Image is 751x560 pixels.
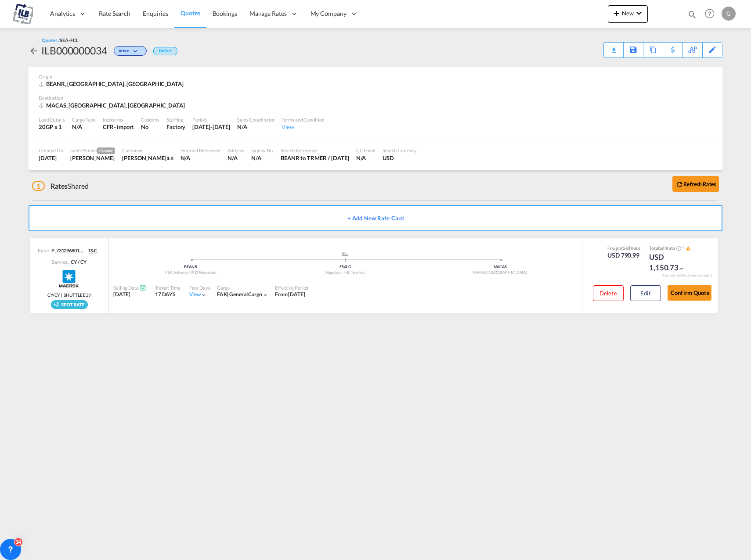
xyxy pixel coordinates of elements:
button: icon-alert [685,245,691,252]
span: Rates [51,182,68,190]
div: From 08 Sep 2025 [275,291,305,298]
span: SHUTTLE E19 [64,292,91,298]
span: Subject to Remarks [681,245,685,251]
div: Algeciras - ML Terminal [268,270,422,276]
md-icon: icon-chevron-down [262,292,268,298]
span: Creator [97,147,115,154]
div: Load Details [39,116,65,123]
div: Destination [39,94,712,101]
div: Period [192,116,230,123]
div: Total Rate [649,245,693,252]
div: Rollable available [51,300,88,309]
img: Spot_rate_rollable_v2.png [51,300,88,309]
div: P_7312968016_P01hmv2ty [49,247,84,254]
div: Free Days [189,284,210,291]
span: New [611,10,644,17]
span: Rate: [38,247,49,254]
div: ESALG [268,264,422,270]
span: Sell [623,245,630,251]
md-icon: icon-refresh [675,180,683,188]
md-icon: icon-download [608,44,619,50]
div: Remark and Inclusion included [656,273,718,278]
div: PSA Antwerp K913 Noordzee [113,270,268,276]
div: BEANR, Antwerp, Europe [39,80,186,88]
div: N/A [72,123,96,131]
span: From [DATE] [275,291,305,298]
div: Inquiry No. [251,147,274,154]
span: Enquiries [143,10,168,17]
div: 17 DAYS [155,291,181,298]
div: Address [227,147,244,154]
div: BEANR [113,264,268,270]
md-icon: icon-magnify [687,10,697,19]
button: icon-plus 400-fgNewicon-chevron-down [608,5,648,23]
span: Rate Search [99,10,130,17]
md-icon: icon-chevron-down [634,8,644,18]
span: Quotes [181,9,200,17]
div: BEANR to TRMER / 8 Sep 2025 [281,154,349,162]
div: MACAS [423,264,578,270]
button: + Add New Rate Card [29,205,722,231]
div: CC Email [356,147,375,154]
div: icon-magnify [687,10,697,23]
div: USD 790.99 [607,251,640,260]
div: USD [383,154,417,162]
div: [DATE] [113,291,146,298]
md-icon: icon-alert [686,246,691,251]
div: External Reference [181,147,220,154]
div: Stuffing [166,116,185,123]
div: ILB000000034 [41,43,107,57]
span: Sell [659,245,666,251]
div: Incoterms [103,116,134,123]
div: CFR [103,123,114,131]
span: Bookings [213,10,237,17]
div: Factory Stuffing [166,123,185,131]
div: Created On [39,147,63,154]
span: Manage Rates [249,9,287,18]
span: ILB [166,155,173,161]
div: Sales Person [70,147,115,154]
div: Quote PDF is not available at this time [608,43,619,50]
div: general cargo [217,291,262,298]
div: Terms and Condition [282,116,324,123]
md-icon: icon-chevron-down [679,266,685,272]
md-icon: icon-chevron-down [131,49,142,54]
div: MACAS, Casablanca, Africa [39,101,187,109]
div: N/A [237,123,274,131]
div: Search Currency [383,147,417,154]
div: USD 1,150.73 [649,252,693,273]
div: Cargo [217,284,268,291]
div: icon-arrow-left [29,43,41,57]
div: Save As Template [624,43,643,57]
div: Default [153,47,177,55]
md-icon: icon-plus 400-fg [611,8,622,18]
span: | [227,291,228,298]
button: Spot Rates are dynamic & can fluctuate with time [675,245,681,252]
div: Freight Rate [607,245,640,251]
b: Refresh Rates [683,181,716,187]
span: FAK [217,291,230,298]
div: Effective Period [275,284,308,291]
md-icon: Schedules Available [140,284,146,291]
div: Origin [39,73,712,80]
span: 1 [32,181,45,191]
img: 625ebc90a5f611efb2de8361e036ac32.png [13,4,33,24]
div: 20GP x 1 [39,123,65,131]
span: Help [702,6,717,21]
div: Sales Coordinator [237,116,274,123]
div: View [282,123,324,131]
div: Change Status Here [114,46,147,56]
div: No [141,123,159,131]
span: SEA-FCL [60,37,78,43]
div: G [722,7,736,21]
div: N/A [251,154,274,162]
span: BEANR, [GEOGRAPHIC_DATA], [GEOGRAPHIC_DATA] [46,80,184,87]
div: Customer [122,147,173,154]
span: | [60,292,64,298]
button: icon-refreshRefresh Rates [672,176,719,192]
button: Confirm Quote [668,285,711,301]
span: Analytics [50,9,75,18]
div: Jonas Cassimon [122,154,173,162]
div: Change Status Here [107,43,149,57]
div: 8 Sep 2025 [39,154,63,162]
